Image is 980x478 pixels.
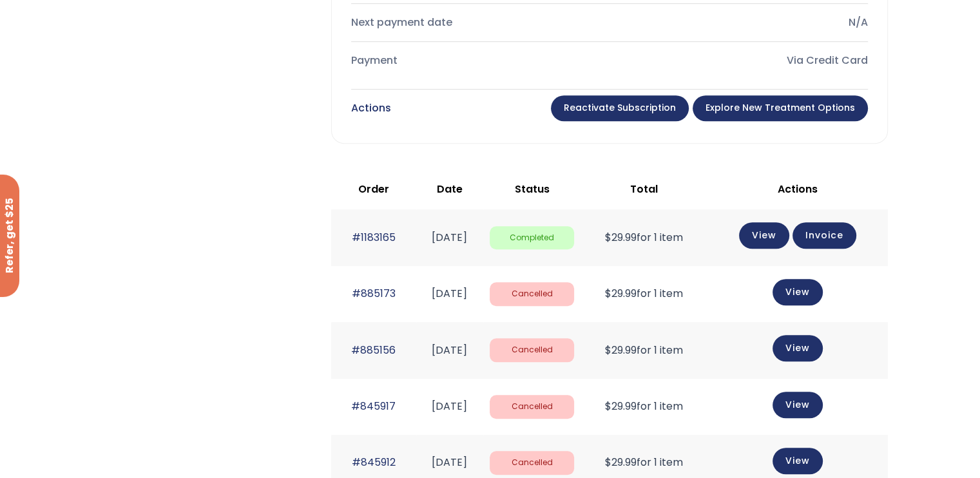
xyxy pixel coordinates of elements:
time: [DATE] [432,343,467,358]
td: for 1 item [581,322,707,378]
a: Explore New Treatment Options [693,95,868,121]
span: 29.99 [605,286,637,301]
span: Actions [778,182,818,196]
a: #845917 [351,399,396,414]
a: #1183165 [352,230,396,245]
a: View [773,448,823,474]
a: View [739,222,789,249]
a: View [773,392,823,418]
span: Order [358,182,389,196]
span: Date [437,182,463,196]
span: Cancelled [490,395,574,419]
time: [DATE] [432,286,467,301]
time: [DATE] [432,399,467,414]
a: View [773,335,823,361]
span: Status [514,182,549,196]
span: $ [605,399,611,414]
span: 29.99 [605,399,637,414]
div: Actions [351,99,391,117]
span: $ [605,455,611,470]
div: Payment [351,52,599,70]
span: 29.99 [605,230,637,245]
span: Cancelled [490,282,574,306]
div: Next payment date [351,14,599,32]
span: Completed [490,226,574,250]
span: $ [605,230,611,245]
time: [DATE] [432,455,467,470]
td: for 1 item [581,266,707,322]
span: Total [630,182,658,196]
span: Cancelled [490,338,574,362]
a: View [773,279,823,305]
span: Cancelled [490,451,574,475]
a: #845912 [352,455,396,470]
time: [DATE] [432,230,467,245]
div: N/A [620,14,868,32]
td: for 1 item [581,209,707,265]
a: #885156 [351,343,396,358]
a: Reactivate Subscription [551,95,689,121]
a: Invoice [793,222,856,249]
span: $ [605,286,611,301]
span: $ [605,343,611,358]
a: #885173 [352,286,396,301]
span: 29.99 [605,455,637,470]
span: 29.99 [605,343,637,358]
div: Via Credit Card [620,52,868,70]
td: for 1 item [581,379,707,435]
